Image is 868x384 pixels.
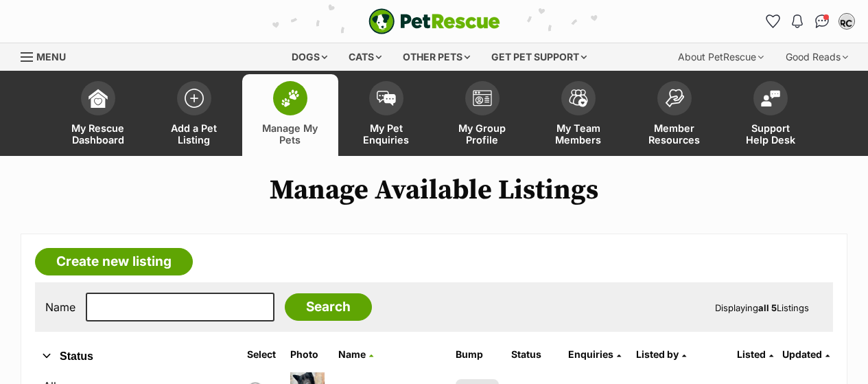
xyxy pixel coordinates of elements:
a: Listed [737,348,773,360]
img: dashboard-icon-eb2f2d2d3e046f16d808141f083e7271f6b2e854fb5c12c21221c1fb7104beca.svg [89,89,108,108]
img: Megan Gibbs profile pic [840,14,854,28]
div: Other pets [393,43,480,71]
img: member-resources-icon-8e73f808a243e03378d46382f2149f9095a855e16c252ad45f914b54edf8863c.svg [665,89,684,107]
div: Good Reads [776,43,858,71]
a: Enquiries [568,348,621,360]
a: My Group Profile [434,74,530,156]
input: Search [285,293,372,321]
button: Status [35,348,226,365]
a: Add a Pet Listing [146,74,242,156]
div: Dogs [282,43,337,71]
img: chat-41dd97257d64d25036548639549fe6c8038ab92f7586957e7f3b1b290dea8141.svg [815,14,830,28]
img: manage-my-pets-icon-02211641906a0b7f246fdf0571729dbe1e7629f14944591b6c1af311fb30b64b.svg [281,89,300,107]
strong: all 5 [758,302,777,313]
a: Manage My Pets [242,74,338,156]
img: logo-e224e6f780fb5917bec1dbf3a21bbac754714ae5b6737aabdf751b685950b380.svg [368,8,500,34]
a: Create new listing [35,248,193,275]
span: Updated [782,348,822,360]
th: Photo [285,343,332,365]
a: Listed by [636,348,686,360]
ul: Account quick links [762,10,858,32]
span: Name [338,348,366,360]
div: Get pet support [482,43,596,71]
a: Member Resources [626,74,723,156]
img: group-profile-icon-3fa3cf56718a62981997c0bc7e787c4b2cf8bcc04b72c1350f741eb67cf2f40e.svg [473,90,492,106]
th: Status [506,343,561,365]
img: help-desk-icon-fdf02630f3aa405de69fd3d07c3f3aa587a6932b1a1747fa1d2bba05be0121f9.svg [761,90,780,106]
th: Select [242,343,283,365]
img: team-members-icon-5396bd8760b3fe7c0b43da4ab00e1e3bb1a5d9ba89233759b79545d2d3fc5d0d.svg [569,89,588,107]
div: Cats [339,43,391,71]
a: My Pet Enquiries [338,74,434,156]
button: My account [836,10,858,32]
a: Menu [21,43,75,68]
span: My Team Members [548,122,609,146]
img: pet-enquiries-icon-7e3ad2cf08bfb03b45e93fb7055b45f3efa6380592205ae92323e6603595dc1f.svg [377,91,396,106]
span: Member Resources [644,122,705,146]
label: Name [45,301,75,313]
a: Updated [782,348,830,360]
span: My Group Profile [451,122,513,146]
span: Displaying Listings [715,302,809,313]
button: Notifications [786,10,808,32]
span: Listed [737,348,766,360]
span: My Rescue Dashboard [67,122,129,146]
span: Manage My Pets [259,122,321,146]
img: notifications-46538b983faf8c2785f20acdc204bb7945ddae34d4c08c2a6579f10ce5e182be.svg [792,14,803,28]
a: Conversations [811,10,833,32]
div: About PetRescue [668,43,773,71]
span: My Pet Enquiries [355,122,417,146]
a: My Rescue Dashboard [50,74,146,156]
span: Menu [36,51,66,63]
a: PetRescue [368,8,500,34]
a: Name [338,348,373,360]
span: Listed by [636,348,679,360]
th: Bump [450,343,504,365]
span: Add a Pet Listing [163,122,225,146]
a: Support Help Desk [723,74,819,156]
span: Support Help Desk [740,122,801,146]
a: Favourites [762,10,784,32]
a: My Team Members [530,74,626,156]
span: translation missing: en.admin.listings.index.attributes.enquiries [568,348,613,360]
img: add-pet-listing-icon-0afa8454b4691262ce3f59096e99ab1cd57d4a30225e0717b998d2c9b9846f56.svg [185,89,204,108]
